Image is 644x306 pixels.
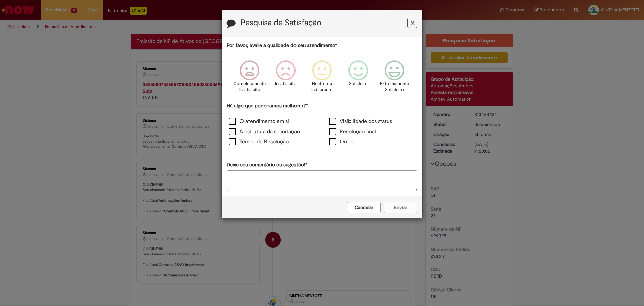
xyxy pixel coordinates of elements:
p: Insatisfeito [275,81,297,87]
div: Extremamente Satisfeito [377,55,412,101]
label: Visibilidade dos status [329,118,392,125]
label: Resolução final [329,128,376,136]
label: A estrutura da solicitação [229,128,300,136]
label: Tempo de Resolução [229,138,289,146]
p: Extremamente Satisfeito [380,81,409,93]
label: Pesquisa de Satisfação [240,18,321,27]
div: Há algo que poderíamos melhorar?* [227,102,417,148]
p: Neutro ou indiferente [310,81,334,93]
label: Deixe seu comentário ou sugestão!* [227,161,307,168]
div: Satisfeito [341,55,375,101]
p: Completamente Insatisfeito [233,81,266,93]
label: Por favor, avalie a qualidade do seu atendimento* [227,42,337,49]
div: Completamente Insatisfeito [232,55,266,101]
div: Neutro ou indiferente [305,55,339,101]
label: Outro [329,138,354,146]
p: Satisfeito [349,81,368,87]
label: O atendimento em si [229,118,289,125]
div: Insatisfeito [269,55,303,101]
button: Cancelar [347,202,381,213]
